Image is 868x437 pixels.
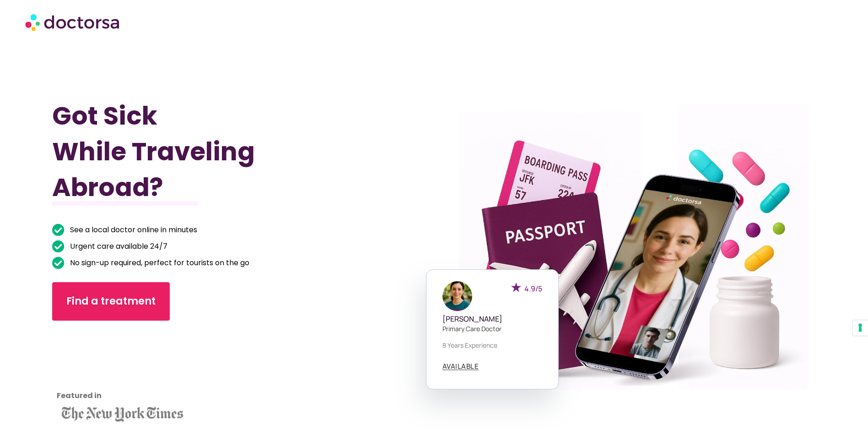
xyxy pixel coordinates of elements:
a: Find a treatment [52,282,170,321]
button: Your consent preferences for tracking technologies [852,320,868,336]
span: Find a treatment [66,294,156,309]
p: 8 years experience [442,340,542,350]
span: 4.9/5 [524,284,542,294]
span: No sign-up required, perfect for tourists on the go [68,257,249,269]
h1: Got Sick While Traveling Abroad? [52,98,377,205]
span: AVAILABLE [442,363,479,370]
p: Primary care doctor [442,324,542,333]
a: AVAILABLE [442,363,479,370]
strong: Featured in [57,390,102,401]
span: Urgent care available 24/7 [68,240,167,253]
span: See a local doctor online in minutes [68,224,197,236]
iframe: Customer reviews powered by Trustpilot [57,334,139,403]
h5: [PERSON_NAME] [442,315,542,323]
